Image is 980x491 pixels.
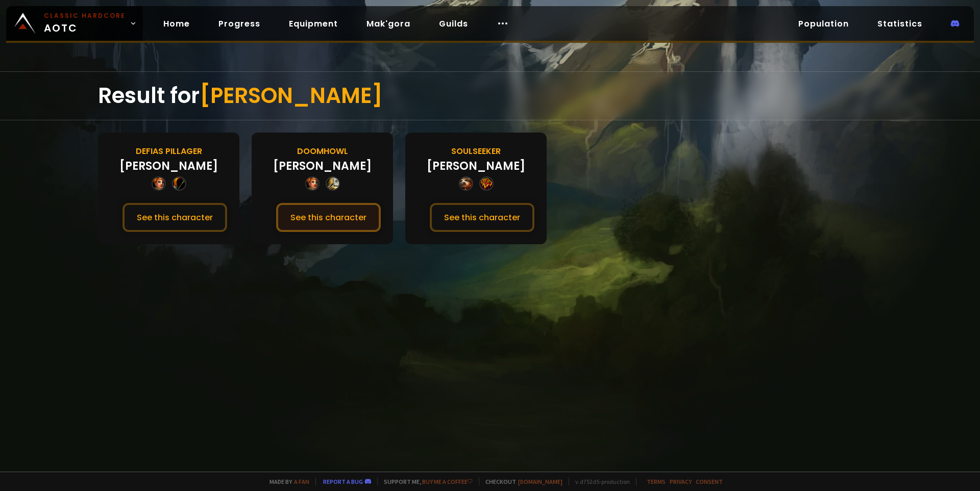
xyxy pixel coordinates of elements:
small: Classic Hardcore [44,11,126,20]
a: Terms [647,478,666,485]
div: [PERSON_NAME] [427,158,525,174]
a: Consent [696,478,723,485]
a: Progress [210,13,268,34]
div: Doomhowl [297,145,348,158]
a: Home [155,13,198,34]
button: See this character [122,203,227,232]
span: Made by [263,478,309,485]
a: Report a bug [323,478,363,485]
span: v. d752d5 - production [569,478,630,485]
a: Population [790,13,857,34]
span: AOTC [44,11,126,36]
a: Statistics [869,13,930,34]
a: a fan [294,478,309,485]
div: Result for [98,72,882,120]
div: [PERSON_NAME] [273,158,372,174]
a: Classic HardcoreAOTC [6,6,143,41]
a: Privacy [670,478,692,485]
a: [DOMAIN_NAME] [518,478,562,485]
a: Equipment [281,13,346,34]
a: Guilds [431,13,476,34]
div: Defias Pillager [136,145,202,158]
span: Checkout [479,478,562,485]
a: Buy me a coffee [422,478,473,485]
button: See this character [430,203,534,232]
div: Soulseeker [451,145,501,158]
span: [PERSON_NAME] [200,81,383,111]
span: Support me, [377,478,473,485]
a: Mak'gora [358,13,419,34]
button: See this character [276,203,381,232]
div: [PERSON_NAME] [119,158,218,174]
